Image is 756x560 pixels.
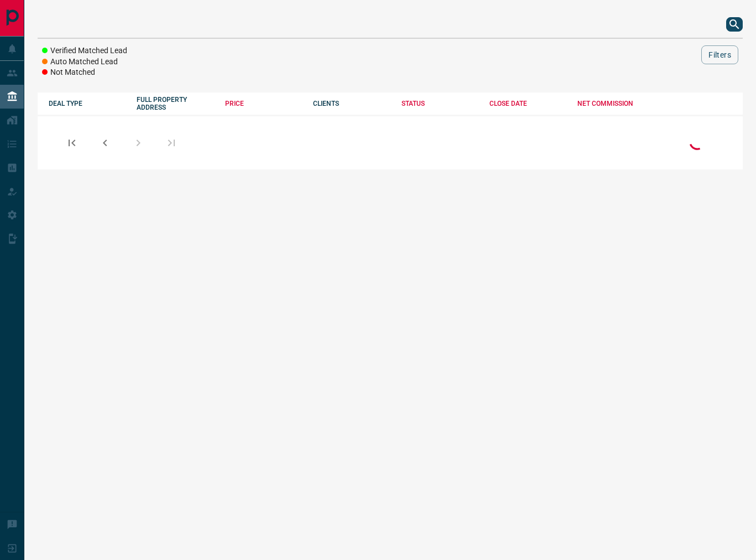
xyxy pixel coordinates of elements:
[701,45,738,64] button: Filters
[402,100,478,107] div: STATUS
[313,100,390,107] div: CLIENTS
[49,100,126,107] div: DEAL TYPE
[686,131,708,155] div: Loading
[42,67,127,78] li: Not Matched
[577,100,654,107] div: NET COMMISSION
[42,45,127,56] li: Verified Matched Lead
[42,56,127,68] li: Auto Matched Lead
[137,96,213,111] div: FULL PROPERTY ADDRESS
[489,100,566,107] div: CLOSE DATE
[225,100,302,107] div: PRICE
[726,17,743,32] button: search button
